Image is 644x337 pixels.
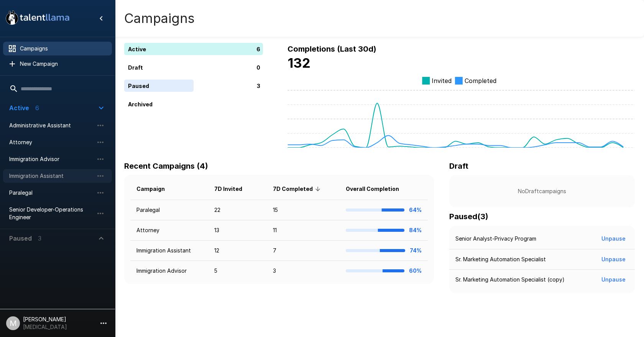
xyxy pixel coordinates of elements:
[136,184,175,194] span: Campaign
[208,220,267,241] td: 13
[410,247,422,254] b: 74%
[346,184,409,194] span: Overall Completion
[214,184,252,194] span: 7D Invited
[208,200,267,220] td: 22
[273,184,323,194] span: 7D Completed
[256,63,260,72] p: 0
[124,10,195,26] h4: Campaigns
[598,273,629,287] button: Unpause
[257,82,260,90] p: 3
[409,227,422,233] b: 84%
[455,276,565,283] p: Sr. Marketing Automation Specialist (copy)
[130,241,208,261] td: Immigration Assistant
[256,45,260,53] p: 6
[267,220,339,241] td: 11
[409,267,422,274] b: 60%
[449,212,488,221] b: Paused ( 3 )
[124,161,208,171] b: Recent Campaigns (4)
[267,241,339,261] td: 7
[130,220,208,241] td: Attorney
[130,200,208,220] td: Paralegal
[130,261,208,281] td: Immigration Advisor
[208,241,267,261] td: 12
[598,252,629,267] button: Unpause
[287,55,310,71] b: 132
[287,44,376,54] b: Completions (Last 30d)
[455,256,546,263] p: Sr. Marketing Automation Specialist
[455,235,536,243] p: Senior Analyst-Privacy Program
[598,232,629,246] button: Unpause
[208,261,267,281] td: 5
[409,207,422,213] b: 64%
[462,187,623,195] p: No Draft campaigns
[267,261,339,281] td: 3
[267,200,339,220] td: 15
[449,161,468,171] b: Draft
